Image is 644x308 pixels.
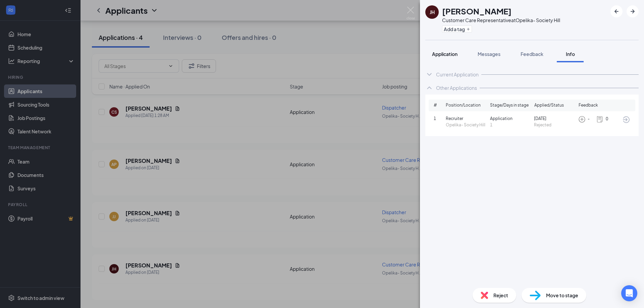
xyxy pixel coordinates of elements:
span: Reject [493,292,508,299]
span: Applied/Status [534,102,564,109]
div: JH [430,9,435,15]
span: 1 [434,116,446,122]
span: Recruiter [446,116,487,122]
span: Rejected [534,122,576,128]
span: Application [490,116,532,122]
span: Stage/Days in stage [490,102,529,109]
svg: ArrowRight [629,7,637,15]
span: [DATE] [534,116,576,122]
svg: ChevronDown [425,70,433,78]
button: ArrowLeftNew [610,5,623,17]
span: Info [566,51,575,57]
span: Opelika- Society Hill [446,122,487,128]
svg: ArrowLeftNew [612,7,621,15]
span: 0 [606,116,608,122]
span: Feedback [521,51,543,57]
button: ArrowRight [627,5,639,17]
span: - [588,116,590,122]
div: Customer Care Representative at Opelika- Society Hill [442,17,560,23]
svg: ArrowCircle [622,116,630,124]
span: Feedback [579,102,598,109]
span: Position/Location [446,102,481,109]
span: Application [432,51,458,57]
span: Move to stage [546,292,578,299]
div: Other Applications [436,84,477,91]
span: Messages [478,51,500,57]
svg: Plus [466,27,470,31]
h1: [PERSON_NAME] [442,5,512,17]
div: Open Intercom Messenger [621,285,637,301]
button: PlusAdd a tag [442,25,472,33]
svg: ChevronUp [425,84,433,92]
div: Current Application [436,71,479,78]
span: # [434,102,446,109]
span: 1 [490,122,532,128]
